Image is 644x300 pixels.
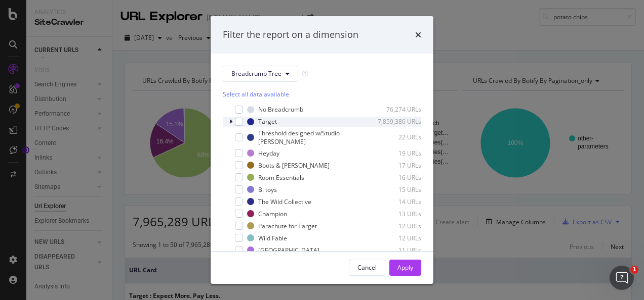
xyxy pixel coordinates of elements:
div: Threshold designed w/Studio [PERSON_NAME] [258,129,366,146]
div: Heyday [258,149,279,158]
div: 16 URLs [372,173,421,182]
div: 14 URLs [372,197,421,206]
div: 76,274 URLs [372,105,421,114]
span: Breadcrumb Tree [231,69,281,78]
div: 15 URLs [372,185,421,194]
div: Apply [397,263,413,272]
div: Target [258,117,277,126]
button: Apply [389,260,421,276]
button: Breadcrumb Tree [223,66,298,82]
div: 22 URLs [380,133,421,141]
div: Boots & [PERSON_NAME] [258,161,330,170]
div: The Wild Collective [258,197,311,206]
div: 12 URLs [372,222,421,230]
div: 11 URLs [372,246,421,255]
div: times [415,28,421,41]
div: 7,859,386 URLs [372,117,421,126]
div: Wild Fable [258,234,287,242]
div: 13 URLs [372,210,421,218]
div: No Breadcrumb [258,105,303,114]
div: [GEOGRAPHIC_DATA] [258,246,319,255]
div: Room Essentials [258,173,304,182]
div: Select all data available [223,90,421,98]
div: Filter the report on a dimension [223,28,358,41]
div: B. toys [258,185,277,194]
iframe: Intercom live chat [610,266,634,290]
div: modal [211,16,433,284]
button: Cancel [349,260,385,276]
div: 12 URLs [372,234,421,242]
div: Cancel [357,263,377,272]
span: 1 [630,266,638,274]
div: Parachute for Target [258,222,317,230]
div: Champion [258,210,287,218]
div: 17 URLs [372,161,421,170]
div: 19 URLs [372,149,421,158]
